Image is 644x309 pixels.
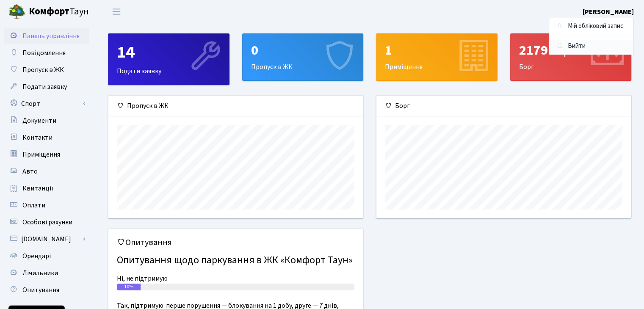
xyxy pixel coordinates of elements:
span: Приміщення [22,150,60,159]
div: Пропуск в ЖК [108,96,363,116]
span: Таун [29,5,89,19]
span: Документи [22,116,56,125]
a: [PERSON_NAME] [583,7,634,17]
span: Лічильники [22,268,58,278]
h4: Опитування щодо паркування в ЖК «Комфорт Таун» [117,251,354,270]
div: 14 [117,42,221,63]
nav: breadcrumb [544,19,644,36]
button: Переключити навігацію [106,5,127,19]
span: Оплати [22,201,45,210]
div: 2179.6 [519,42,623,58]
a: Опитування [4,281,89,298]
div: Борг [376,96,631,116]
a: Оплати [4,197,89,214]
a: Приміщення [4,146,89,163]
span: Пропуск в ЖК [22,65,64,74]
span: Контакти [22,133,53,142]
div: 0 [251,42,355,58]
a: Документи [4,112,89,129]
a: Спорт [4,95,89,112]
div: Приміщення [376,34,497,80]
div: Борг [511,34,631,80]
div: Пропуск в ЖК [243,34,363,80]
a: Подати заявку [4,78,89,95]
a: [DOMAIN_NAME] [4,231,89,248]
div: 1 [385,42,489,58]
span: Особові рахунки [22,218,72,227]
b: [PERSON_NAME] [583,7,634,17]
span: Опитування [22,285,59,295]
div: Ні, не підтримую [117,273,354,284]
a: Авто [4,163,89,180]
div: Подати заявку [108,34,229,85]
a: 1Приміщення [376,33,498,81]
span: Панель управління [22,31,80,41]
a: Контакти [4,129,89,146]
span: Подати заявку [22,82,67,91]
a: Квитанції [4,180,89,197]
img: logo.png [8,3,25,20]
a: Особові рахунки [4,214,89,231]
h5: Опитування [117,237,354,248]
a: 14Подати заявку [108,33,229,85]
a: Повідомлення [4,44,89,61]
a: Панель управління [4,28,89,44]
span: Квитанції [22,184,53,193]
a: Пропуск в ЖК [4,61,89,78]
a: Вийти [549,40,633,53]
span: Повідомлення [22,48,66,58]
span: Орендарі [22,251,51,261]
a: Лічильники [4,265,89,281]
div: 10% [117,284,141,290]
span: Авто [22,167,38,176]
a: Мій обліковий запис [549,20,633,33]
a: Орендарі [4,248,89,265]
a: 0Пропуск в ЖК [242,33,364,81]
b: Комфорт [29,5,69,18]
